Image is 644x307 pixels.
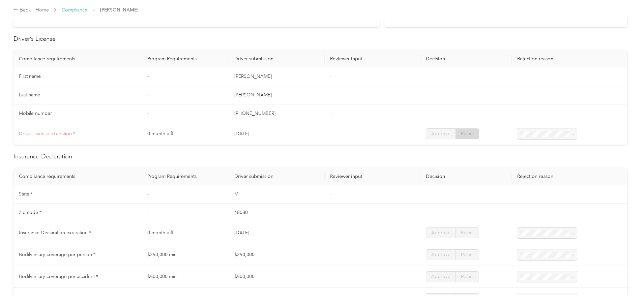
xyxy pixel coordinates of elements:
[325,168,420,185] th: Reviewer input
[330,210,331,215] span: -
[142,51,229,67] th: Program Requirements
[142,266,229,288] td: $500,000 min
[330,191,331,197] span: -
[13,204,142,222] td: Zip code *
[142,168,229,185] th: Program Requirements
[13,6,31,14] div: Back
[461,274,474,279] span: Reject
[461,252,474,257] span: Reject
[330,131,331,136] span: -
[330,274,331,279] span: -
[431,131,450,136] span: Approve
[19,111,52,116] span: Mobile number
[19,131,75,136] span: Driver License expiration *
[13,34,627,43] h2: Driver’s License
[330,230,331,236] span: -
[229,266,325,288] td: $500,000
[431,274,450,279] span: Approve
[13,244,142,266] td: Bodily injury coverage per person *
[229,51,325,67] th: Driver submission
[13,152,627,161] h2: Insurance Declaration
[461,131,474,136] span: Reject
[330,92,331,98] span: -
[229,185,325,204] td: MI
[142,104,229,123] td: -
[142,123,229,145] td: 0 month-diff
[142,86,229,104] td: -
[325,51,420,67] th: Reviewer input
[229,67,325,86] td: [PERSON_NAME]
[229,168,325,185] th: Driver submission
[461,230,474,236] span: Reject
[13,86,142,104] td: Last name
[19,274,98,279] span: Bodily injury coverage per accident *
[229,104,325,123] td: [PHONE_NUMBER]
[19,73,41,79] span: First name
[13,222,142,244] td: Insurance Declaration expiration *
[330,111,331,116] span: -
[330,252,331,257] span: -
[142,222,229,244] td: 0 month-diff
[512,51,627,67] th: Rejection reason
[142,244,229,266] td: $250,000 min
[13,123,142,145] td: Driver License expiration *
[13,67,142,86] td: First name
[142,67,229,86] td: -
[420,168,512,185] th: Decision
[13,266,142,288] td: Bodily injury coverage per accident *
[19,210,41,215] span: Zip code *
[19,191,33,197] span: State *
[142,185,229,204] td: -
[100,6,138,13] span: [PERSON_NAME]
[431,230,450,236] span: Approve
[229,123,325,145] td: [DATE]
[330,73,331,79] span: -
[19,230,91,236] span: Insurance Declaration expiration *
[229,222,325,244] td: [DATE]
[229,204,325,222] td: 48080
[431,252,450,257] span: Approve
[512,168,627,185] th: Rejection reason
[142,204,229,222] td: -
[13,168,142,185] th: Compliance requirements
[62,7,87,13] a: Compliance
[36,7,49,13] a: Home
[606,269,644,307] iframe: Everlance-gr Chat Button Frame
[19,252,95,257] span: Bodily injury coverage per person *
[229,244,325,266] td: $250,000
[229,86,325,104] td: [PERSON_NAME]
[13,185,142,204] td: State *
[420,51,512,67] th: Decision
[19,92,40,98] span: Last name
[13,104,142,123] td: Mobile number
[13,51,142,67] th: Compliance requirements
